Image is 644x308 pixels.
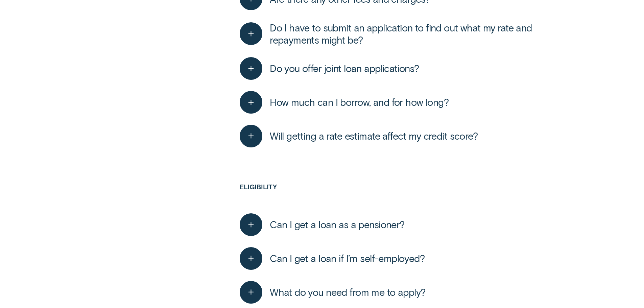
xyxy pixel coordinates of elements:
span: Do I have to submit an application to find out what my rate and repayments might be? [270,22,576,46]
button: Can I get a loan as a pensioner? [240,213,404,236]
button: Will getting a rate estimate affect my credit score? [240,125,478,147]
span: How much can I borrow, and for how long? [270,96,449,108]
span: Can I get a loan if I’m self-employed? [270,252,425,264]
h3: Eligibility [240,183,576,208]
button: How much can I borrow, and for how long? [240,91,449,114]
span: Do you offer joint loan applications? [270,62,419,74]
button: Do I have to submit an application to find out what my rate and repayments might be? [240,22,576,46]
button: Do you offer joint loan applications? [240,57,419,80]
button: What do you need from me to apply? [240,281,425,304]
span: Will getting a rate estimate affect my credit score? [270,130,478,142]
span: What do you need from me to apply? [270,286,425,298]
button: Can I get a loan if I’m self-employed? [240,247,425,270]
span: Can I get a loan as a pensioner? [270,218,405,231]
